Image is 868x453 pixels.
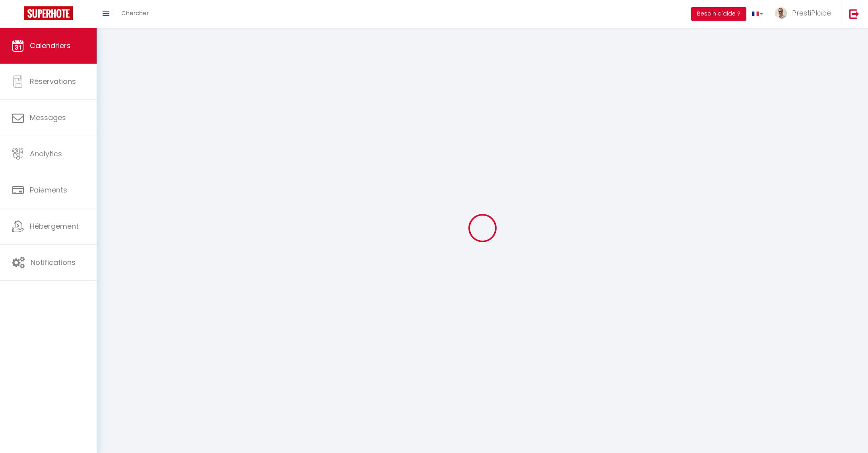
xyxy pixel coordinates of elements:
[691,7,746,21] button: Besoin d'aide ?
[30,221,79,231] span: Hébergement
[30,76,76,86] span: Réservations
[30,185,67,195] span: Paiements
[121,9,149,17] span: Chercher
[24,6,73,20] img: Super Booking
[849,9,859,19] img: logout
[30,149,62,159] span: Analytics
[30,113,66,122] span: Messages
[792,8,831,18] span: PrestiPlace
[31,257,76,267] span: Notifications
[30,41,71,51] span: Calendriers
[775,7,787,19] img: ...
